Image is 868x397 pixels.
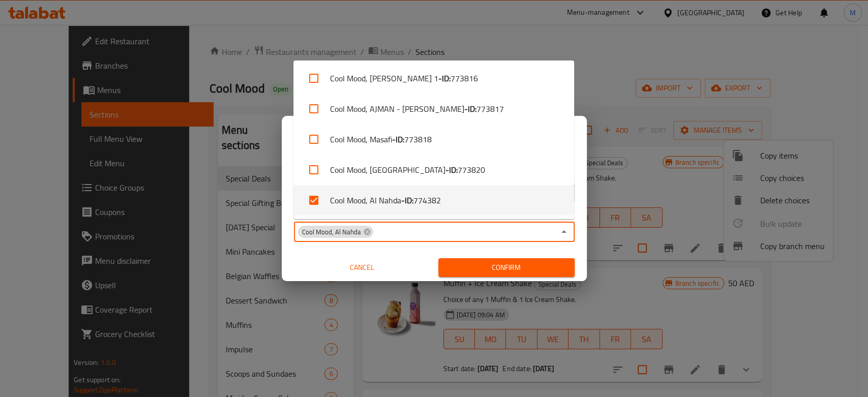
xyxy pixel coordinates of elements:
b: - ID: [392,133,404,145]
span: 773818 [404,133,432,145]
span: 773816 [451,72,478,84]
button: Cancel [294,258,430,277]
span: 773817 [476,103,504,115]
button: Close [557,225,571,239]
li: Cool Mood, [PERSON_NAME] 1 [293,63,574,94]
li: Cool Mood, AJMAN - [PERSON_NAME] [293,94,574,124]
b: - ID: [438,72,451,84]
b: - ID: [464,103,476,115]
span: Cool Mood, Al Nahda [298,227,365,237]
li: Cool Mood, Al Nahda [293,185,574,216]
span: 773820 [458,164,485,176]
button: Confirm [438,258,575,277]
span: Cancel [298,261,426,274]
span: 774382 [413,194,441,206]
b: - ID: [445,164,458,176]
li: Cool Mood, Masafi [293,124,574,155]
div: Cool Mood, Al Nahda [298,226,373,238]
span: Confirm [446,261,566,274]
li: Cool Mood, [GEOGRAPHIC_DATA] [293,155,574,185]
b: - ID: [401,194,413,206]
